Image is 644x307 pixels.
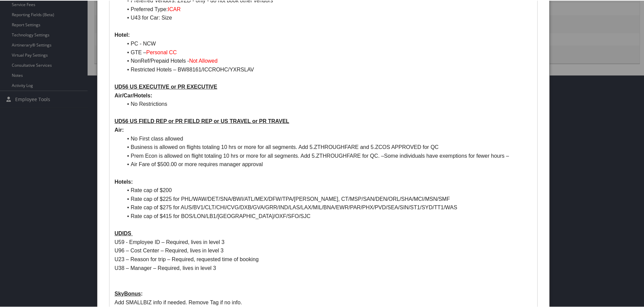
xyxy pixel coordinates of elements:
li: No Restrictions [123,99,532,108]
strong: : [115,290,143,296]
span: Personal CC [146,49,177,55]
p: Add SMALLBIZ info if needed. Remove Tag if no info. [115,298,532,306]
strong: Air: [115,126,124,132]
u: SkyBonus [115,290,141,296]
li: U43 for Car: Size [123,13,532,22]
p: U23 – Reason for trip – Required, requested time of booking [115,254,532,263]
strong: Hotels: [115,178,133,184]
li: Rate cap of $200 [123,185,532,194]
strong: Air/Car/Hotels: [115,92,152,98]
li: No First class allowed [123,134,532,143]
strong: Hotel: [115,31,130,37]
li: Air Fare of $500.00 or more requires manager approval [123,159,532,168]
li: Restricted Hotels – BW88161/ICCROHC/YXRSLAV [123,65,532,73]
li: PC - NCW [123,39,532,48]
li: Business is allowed on flights totaling 10 hrs or more for all segments. Add 5.ZTHROUGHFARE and 5... [123,142,532,151]
li: Rate cap of $415 for BOS/LON/LB1/[GEOGRAPHIC_DATA]/OXF/SFO/SJC [123,211,532,220]
li: Preferred Type: [123,4,532,13]
li: NonRef/Prepaid Hotels - [123,56,532,65]
p: U38 – Manager – Required, lives in level 3 [115,263,532,272]
u: UD56 US FIELD REP or PR FIELD REP or US TRAVEL or PR TRAVEL [115,118,289,123]
span: Not Allowed [189,57,218,63]
li: Prem Econ is allowed on flight totaling 10 hrs or more for all segments. Add 5.ZTHROUGHFARE for Q... [123,151,532,160]
li: Rate cap of $275 for AUS/BV1/CLT/CHI/CVG/DXB/GVA/GRR/IND/LAS/LAX/MIL/BNA/EWR/PAR/PHX/PVD/SEA/SIN/... [123,203,532,211]
li: Rate cap of $225 for PHL/WAW/DET/SNA/BWI/ATL/MEX/DFW/TPA/[PERSON_NAME], CT/MSP/SAN/DEN/ORL/SHA/MC... [123,194,532,203]
li: GTE – [123,48,532,56]
p: U59 - Employee ID – Required, lives in level 3 [115,237,532,246]
u: UD56 US EXECUTIVE or PR EXECUTIVE [115,83,217,89]
p: U96 – Cost Center – Required, lives in level 3 [115,246,532,254]
span: ICAR [168,6,181,11]
u: UDIDS [115,230,131,236]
